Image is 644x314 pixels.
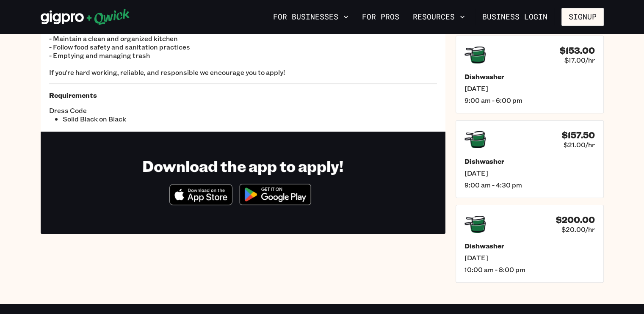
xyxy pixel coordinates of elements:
[475,8,555,26] a: Business Login
[464,72,595,81] h5: Dishwasher
[564,140,595,149] span: $21.00/hr
[464,84,595,93] span: [DATE]
[49,106,243,115] span: Dress Code
[234,179,316,210] img: Get it on Google Play
[456,120,604,198] a: $157.50$21.00/hrDishwasher[DATE]9:00 am - 4:30 pm
[556,215,595,225] h4: $200.00
[49,91,437,99] h5: Requirements
[270,10,352,24] button: For Businesses
[456,205,604,283] a: $200.00$20.00/hrDishwasher[DATE]10:00 am - 8:00 pm
[359,10,403,24] a: For Pros
[49,9,437,77] p: We're seeking a hard-working and efficient Dishwasher. The ideal candidate will: - Wash dishes, u...
[464,96,595,105] span: 9:00 am - 6:00 pm
[464,157,595,165] h5: Dishwasher
[564,56,595,64] span: $17.00/hr
[409,10,468,24] button: Resources
[169,198,233,207] a: Download on the App Store
[456,36,604,113] a: $153.00$17.00/hrDishwasher[DATE]9:00 am - 6:00 pm
[63,115,243,123] li: Solid Black on Black
[562,130,595,140] h4: $157.50
[464,242,595,250] h5: Dishwasher
[464,181,595,189] span: 9:00 am - 4:30 pm
[464,253,595,262] span: [DATE]
[464,169,595,177] span: [DATE]
[142,156,343,175] h1: Download the app to apply!
[561,225,595,234] span: $20.00/hr
[464,265,595,274] span: 10:00 am - 8:00 pm
[560,45,595,56] h4: $153.00
[561,8,604,26] button: Signup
